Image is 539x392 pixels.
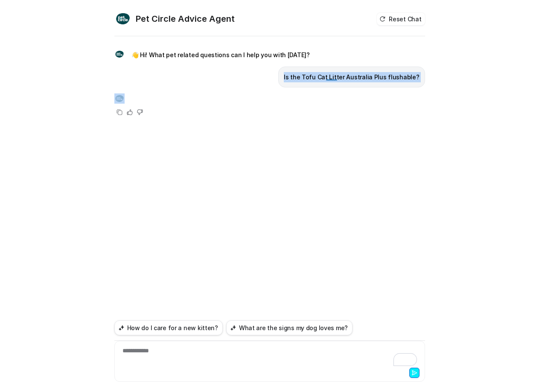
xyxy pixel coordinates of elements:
[136,13,235,25] h2: Pet Circle Advice Agent
[114,49,125,59] img: Widget
[114,320,223,335] button: How do I care for a new kitten?
[377,13,425,25] button: Reset Chat
[114,93,125,104] img: Widget
[114,10,131,27] img: Widget
[131,50,310,60] p: 👋 Hi! What pet related questions can I help you with [DATE]?
[117,346,423,366] div: To enrich screen reader interactions, please activate Accessibility in Grammarly extension settings
[226,320,353,335] button: What are the signs my dog loves me?
[284,72,420,82] p: Is the Tofu Cat Litter Australia Plus flushable?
